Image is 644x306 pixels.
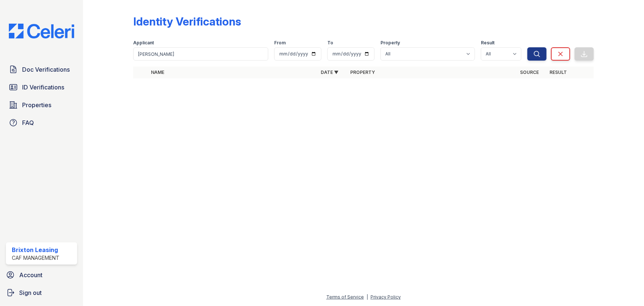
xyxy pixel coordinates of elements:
a: Sign out [3,285,80,300]
a: Name [151,69,164,75]
div: Identity Verifications [133,15,241,28]
div: CAF Management [12,254,59,262]
a: ID Verifications [6,80,77,95]
a: Property [350,69,375,75]
a: Source [520,69,539,75]
a: Terms of Service [326,294,364,300]
label: From [274,40,286,46]
span: Properties [22,101,51,109]
span: Sign out [19,288,42,297]
label: Result [481,40,495,46]
a: Date ▼ [321,69,338,75]
div: | [366,294,368,300]
span: Doc Verifications [22,65,70,74]
span: ID Verifications [22,83,64,92]
input: Search by name or phone number [133,47,268,61]
label: Property [380,40,400,46]
a: FAQ [6,115,77,130]
div: Brixton Leasing [12,245,59,254]
label: Applicant [133,40,154,46]
a: Result [550,69,567,75]
a: Privacy Policy [371,294,401,300]
a: Account [3,268,80,282]
span: Account [19,271,42,279]
label: To [327,40,333,46]
a: Properties [6,98,77,112]
a: Doc Verifications [6,62,77,77]
span: FAQ [22,118,34,127]
img: CE_Logo_Blue-a8612792a0a2168367f1c8372b55b34899dd931a85d93a1a3d3e32e68fde9ad4.png [3,24,80,38]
